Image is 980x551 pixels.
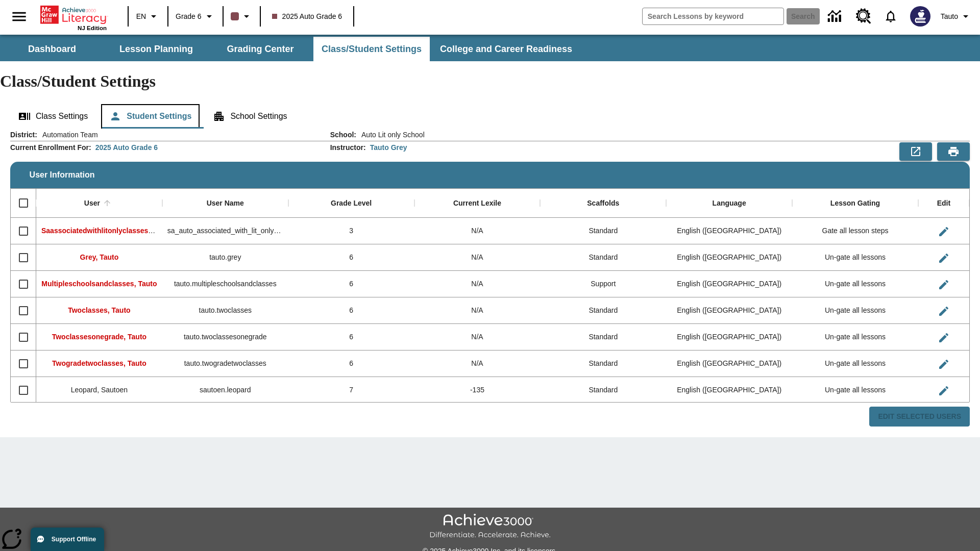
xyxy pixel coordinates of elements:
button: Class color is dark brown. Change class color [227,7,257,26]
button: Edit User [934,328,954,348]
a: Home [40,5,107,25]
button: College and Career Readiness [432,37,580,61]
div: Standard [540,350,666,377]
div: tauto.twoclassesonegrade [162,324,288,350]
button: Class/Student Settings [313,37,430,61]
button: Open side menu [4,2,34,32]
span: Multipleschoolsandclasses, Tauto [41,280,157,288]
span: Grade 6 [176,11,202,22]
button: Print Preview [937,142,970,161]
img: Achieve3000 Differentiate Accelerate Achieve [429,514,551,540]
div: 6 [288,244,414,271]
div: N/A [414,218,541,244]
div: N/A [414,271,541,297]
div: English (US) [666,377,792,404]
button: Profile/Settings [937,7,976,26]
div: 6 [288,324,414,350]
h2: School : [330,131,356,139]
button: Student Settings [101,104,200,129]
span: Leopard, Sautoen [71,386,128,394]
span: Twogradetwoclasses, Tauto [52,359,146,367]
div: 6 [288,350,414,377]
div: Un-gate all lessons [792,244,918,271]
div: Gate all lesson steps [792,218,918,244]
div: N/A [414,297,541,324]
span: NJ Edition [78,25,107,31]
div: tauto.multipleschoolsandclasses [162,271,288,297]
div: English (US) [666,297,792,324]
a: Resource Center, Will open in new tab [850,3,877,30]
div: Tauto Grey [370,142,407,153]
div: 3 [288,218,414,244]
button: Class Settings [10,104,96,129]
span: Tauto [941,11,958,22]
div: English (US) [666,324,792,350]
div: Class/Student Settings [10,104,970,129]
button: Dashboard [1,37,103,61]
button: Edit User [934,301,954,321]
span: Grey, Tauto [80,253,119,261]
div: 7 [288,377,414,404]
span: Twoclassesonegrade, Tauto [52,333,146,341]
h2: Current Enrollment For : [10,143,91,152]
button: Support Offline [31,528,104,551]
div: Grade Level [331,199,372,208]
div: Standard [540,244,666,271]
div: 6 [288,297,414,324]
div: Support [540,271,666,297]
h2: Instructor : [330,143,366,152]
div: User Information [10,130,970,427]
div: Un-gate all lessons [792,377,918,404]
button: Edit User [934,248,954,268]
button: Edit User [934,274,954,295]
span: Automation Team [37,130,98,140]
div: Standard [540,218,666,244]
div: -135 [414,377,541,404]
button: Grading Center [209,37,311,61]
div: sa_auto_associated_with_lit_only_classes [162,218,288,244]
span: EN [136,11,146,22]
div: Un-gate all lessons [792,297,918,324]
button: Export to CSV [899,142,932,161]
span: Twoclasses, Tauto [68,306,130,314]
div: 2025 Auto Grade 6 [95,142,158,153]
button: Language: EN, Select a language [132,7,164,26]
div: tauto.twogradetwoclasses [162,350,288,377]
div: N/A [414,244,541,271]
h2: District : [10,131,37,139]
button: Edit User [934,381,954,401]
div: tauto.twoclasses [162,297,288,324]
div: Un-gate all lessons [792,350,918,377]
div: Home [40,4,107,31]
div: Standard [540,324,666,350]
div: English (US) [666,244,792,271]
span: 2025 Auto Grade 6 [272,11,342,22]
div: Un-gate all lessons [792,271,918,297]
div: Standard [540,377,666,404]
span: Auto Lit only School [356,130,425,140]
input: search field [643,8,783,24]
span: Saassociatedwithlitonlyclasses, Saassociatedwithlitonlyclasses [41,227,259,235]
div: N/A [414,324,541,350]
div: Scaffolds [587,199,619,208]
div: Standard [540,297,666,324]
div: English (US) [666,271,792,297]
div: User [84,199,100,208]
button: Lesson Planning [105,37,207,61]
div: 6 [288,271,414,297]
div: Language [713,199,746,208]
div: sautoen.leopard [162,377,288,404]
span: Support Offline [52,536,96,543]
div: Current Lexile [453,199,501,208]
button: Grade: Grade 6, Select a grade [171,7,219,26]
button: Edit User [934,221,954,242]
a: Notifications [877,3,904,30]
div: Lesson Gating [830,199,880,208]
div: English (US) [666,218,792,244]
div: N/A [414,350,541,377]
div: English (US) [666,350,792,377]
div: Un-gate all lessons [792,324,918,350]
span: User Information [30,170,95,180]
button: Edit User [934,354,954,374]
button: School Settings [205,104,295,129]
